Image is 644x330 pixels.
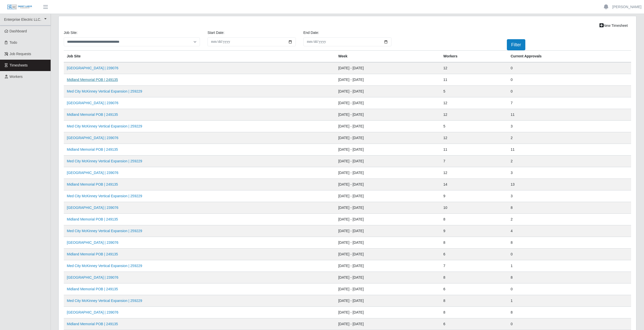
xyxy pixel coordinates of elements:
td: 8 [508,307,631,318]
span: Job Requests [10,52,31,56]
td: 12 [440,109,508,121]
td: 1 [508,260,631,272]
td: 3 [508,190,631,202]
a: [GEOGRAPHIC_DATA] | 239076 [67,66,118,70]
td: 13 [508,179,631,190]
th: Current Approvals [508,51,631,62]
td: 0 [508,86,631,97]
a: Midland Memorial POB | 249135 [67,217,118,221]
a: Midland Memorial POB | 249135 [67,113,118,117]
td: [DATE] - [DATE] [335,225,440,237]
td: [DATE] - [DATE] [335,121,440,132]
a: [GEOGRAPHIC_DATA] | 239076 [67,310,118,314]
a: [GEOGRAPHIC_DATA] | 239076 [67,240,118,245]
a: [GEOGRAPHIC_DATA] | 239076 [67,275,118,279]
a: New Timesheet [596,21,631,30]
a: Med City McKinney Vertical Expansion | 259229 [67,264,142,268]
td: 8 [440,272,508,283]
td: 2 [508,156,631,167]
td: 1 [508,295,631,307]
td: [DATE] - [DATE] [335,283,440,295]
a: [GEOGRAPHIC_DATA] | 239076 [67,206,118,210]
td: [DATE] - [DATE] [335,260,440,272]
td: 7 [440,156,508,167]
a: Med City McKinney Vertical Expansion | 259229 [67,124,142,128]
td: [DATE] - [DATE] [335,62,440,74]
td: 5 [440,86,508,97]
a: [GEOGRAPHIC_DATA] | 239076 [67,136,118,140]
td: 7 [440,260,508,272]
button: Filter [507,39,525,50]
td: 6 [440,283,508,295]
td: 3 [508,121,631,132]
td: 11 [440,144,508,156]
td: 0 [508,249,631,260]
td: 8 [440,237,508,249]
td: 9 [440,225,508,237]
a: [PERSON_NAME] [612,4,641,10]
th: Workers [440,51,508,62]
td: 12 [440,97,508,109]
td: 8 [440,295,508,307]
img: SLM Logo [7,4,32,10]
td: [DATE] - [DATE] [335,109,440,121]
a: Med City McKinney Vertical Expansion | 259229 [67,89,142,93]
td: 0 [508,318,631,330]
td: [DATE] - [DATE] [335,190,440,202]
span: Timesheets [10,63,28,67]
td: 3 [508,167,631,179]
td: [DATE] - [DATE] [335,214,440,225]
td: [DATE] - [DATE] [335,156,440,167]
td: 6 [440,249,508,260]
label: Start Date: [207,30,224,35]
td: 2 [508,132,631,144]
a: Midland Memorial POB | 249135 [67,182,118,186]
label: End Date: [303,30,319,35]
td: 0 [508,283,631,295]
a: Midland Memorial POB | 249135 [67,147,118,151]
a: Midland Memorial POB | 249135 [67,78,118,82]
td: 11 [508,109,631,121]
a: Midland Memorial POB | 249135 [67,322,118,326]
td: 8 [440,214,508,225]
td: [DATE] - [DATE] [335,86,440,97]
td: [DATE] - [DATE] [335,167,440,179]
a: Med City McKinney Vertical Expansion | 259229 [67,299,142,303]
td: 4 [508,225,631,237]
td: [DATE] - [DATE] [335,132,440,144]
a: [GEOGRAPHIC_DATA] | 239076 [67,171,118,175]
td: 6 [440,318,508,330]
td: [DATE] - [DATE] [335,295,440,307]
td: 7 [508,97,631,109]
span: Workers [10,75,23,79]
a: Med City McKinney Vertical Expansion | 259229 [67,229,142,233]
td: 9 [440,190,508,202]
td: 12 [440,167,508,179]
td: 2 [508,214,631,225]
td: 0 [508,74,631,86]
td: 8 [440,307,508,318]
a: Midland Memorial POB | 249135 [67,287,118,291]
th: Week [335,51,440,62]
label: job site: [64,30,77,35]
td: 8 [508,272,631,283]
td: 12 [440,132,508,144]
span: Todo [10,40,17,45]
a: Midland Memorial POB | 249135 [67,252,118,256]
td: [DATE] - [DATE] [335,307,440,318]
td: 14 [440,179,508,190]
td: 5 [440,121,508,132]
td: 11 [440,74,508,86]
span: Dashboard [10,29,27,33]
td: [DATE] - [DATE] [335,144,440,156]
a: Med City McKinney Vertical Expansion | 259229 [67,194,142,198]
a: Med City McKinney Vertical Expansion | 259229 [67,159,142,163]
td: [DATE] - [DATE] [335,249,440,260]
th: job site [64,51,335,62]
td: 8 [508,237,631,249]
td: 12 [440,62,508,74]
td: [DATE] - [DATE] [335,202,440,214]
td: 8 [508,202,631,214]
td: 11 [508,144,631,156]
td: [DATE] - [DATE] [335,74,440,86]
